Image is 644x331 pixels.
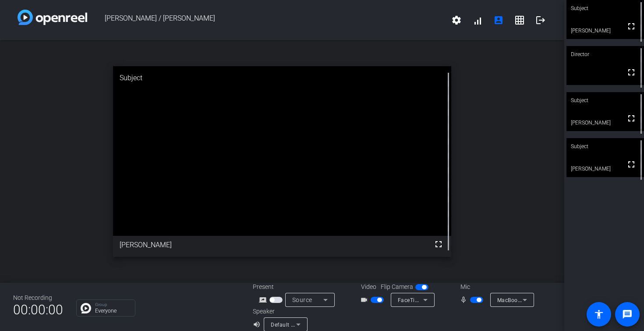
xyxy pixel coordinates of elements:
[95,308,131,313] p: Everyone
[626,21,637,32] mat-icon: fullscreen
[361,282,376,292] span: Video
[594,309,604,320] mat-icon: accessibility
[360,295,371,305] mat-icon: videocam_outline
[622,309,633,320] mat-icon: message
[95,303,131,307] p: Group
[566,138,644,155] div: Subject
[259,295,269,305] mat-icon: screen_share_outline
[451,15,462,25] mat-icon: settings
[626,113,637,124] mat-icon: fullscreen
[452,282,539,292] div: Mic
[497,296,585,303] span: MacBook Air Microphone (Built-in)
[626,67,637,78] mat-icon: fullscreen
[113,66,452,90] div: Subject
[514,15,525,25] mat-icon: grid_on
[398,296,488,303] span: FaceTime HD Camera (5B00:3AA6)
[433,239,444,249] mat-icon: fullscreen
[253,307,305,316] div: Speaker
[381,282,413,292] span: Flip Camera
[271,321,375,328] span: Default - MacBook Air Speakers (Built-in)
[87,10,446,31] span: [PERSON_NAME] / [PERSON_NAME]
[81,303,91,313] img: Chat Icon
[13,293,63,303] div: Not Recording
[18,10,87,25] img: white-gradient.svg
[626,159,637,170] mat-icon: fullscreen
[292,296,312,303] span: Source
[253,319,263,330] mat-icon: volume_up
[253,282,340,292] div: Present
[493,15,504,25] mat-icon: account_box
[467,10,488,31] button: signal_cellular_alt
[460,295,470,305] mat-icon: mic_none
[566,46,644,63] div: Director
[535,15,546,25] mat-icon: logout
[566,92,644,109] div: Subject
[13,299,63,320] span: 00:00:00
